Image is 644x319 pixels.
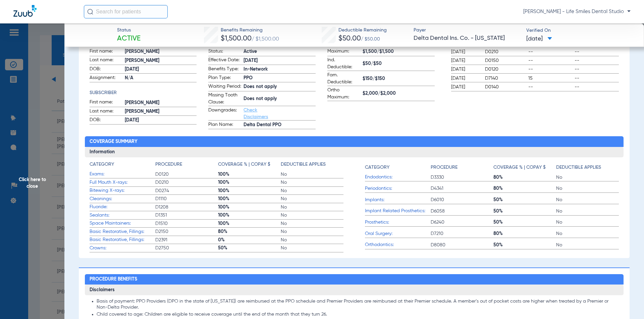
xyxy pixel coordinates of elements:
span: Exams: [90,171,155,178]
span: D6010 [431,196,493,203]
iframe: Chat Widget [610,287,644,319]
span: Implant Related Prosthetics: [365,208,431,215]
span: DOB: [90,116,122,125]
h4: Category [90,161,114,168]
span: D2391 [155,237,218,243]
span: D6058 [431,208,493,215]
span: $1,500.00 [221,35,252,42]
span: Waiting Period: [208,83,241,91]
span: / $50.00 [361,37,380,42]
span: 100% [218,187,281,194]
h3: Disclaimers [85,285,624,295]
span: Space Maintainers: [90,220,155,227]
span: Full Mouth X-rays: [90,179,155,186]
span: $50/$50 [363,60,435,67]
span: No [281,237,343,243]
span: 50% [493,242,556,248]
a: Check Disclaimers [244,108,268,119]
span: D7140 [485,75,526,82]
span: -- [575,49,619,55]
span: Status [117,27,141,34]
span: No [281,220,343,227]
app-breakdown-title: Subscriber [90,89,197,96]
app-breakdown-title: Procedure [431,161,493,173]
span: No [281,228,343,235]
h2: Procedure Benefits [85,274,624,285]
span: [DATE] [451,57,479,64]
span: Orthodontics: [365,241,431,248]
span: No [281,204,343,211]
span: Does not apply [244,95,316,102]
span: D1351 [155,212,218,219]
span: D6240 [431,219,493,226]
span: 50% [218,245,281,251]
span: Active [117,34,141,44]
span: [PERSON_NAME] [125,99,197,106]
span: 100% [218,179,281,186]
span: Delta Dental Ins. Co. - [US_STATE] [414,34,521,43]
span: No [281,212,343,219]
span: Maximum: [327,48,360,56]
span: Last name: [90,57,122,65]
li: Basis of payment: PPO Providers (DPO in the state of [US_STATE]) are reimbursed at the PPO schedu... [97,299,619,310]
span: Missing Tooth Clause: [208,92,241,106]
span: D7210 [431,230,493,237]
span: Oral Surgery: [365,230,431,237]
span: 0% [218,237,281,243]
span: Downgrades: [208,107,241,120]
span: No [556,208,619,215]
img: Zuub Logo [13,5,37,17]
span: First name: [90,48,122,56]
span: Ortho Maximum: [327,87,360,101]
span: -- [528,49,573,55]
span: D1510 [155,220,218,227]
h2: Coverage Summary [85,136,624,147]
span: 80% [493,185,556,192]
span: Verified On [526,27,633,34]
span: Ind. Deductible: [327,57,360,71]
span: 15 [528,75,573,82]
input: Search for patients [84,5,168,18]
span: -- [528,84,573,90]
span: 100% [218,195,281,202]
span: No [281,195,343,202]
span: No [556,230,619,237]
app-breakdown-title: Deductible Applies [556,161,619,173]
app-breakdown-title: Coverage % | Copay $ [493,161,556,173]
span: [DATE] [451,66,479,73]
span: D0140 [485,84,526,90]
span: No [556,242,619,248]
span: [DATE] [451,75,479,82]
span: Delta Dental PPO [244,122,316,129]
span: Does not apply [244,83,316,90]
app-breakdown-title: Procedure [155,161,218,170]
span: D4341 [431,185,493,192]
span: Deductible Remaining [338,27,387,34]
app-breakdown-title: Coverage % | Copay $ [218,161,281,170]
span: / $1,500.00 [252,36,279,42]
span: Plan Name: [208,121,241,129]
span: 100% [218,220,281,227]
span: 50% [493,219,556,226]
span: [DATE] [451,84,479,90]
span: -- [575,66,619,73]
span: [PERSON_NAME] [125,57,197,64]
span: $2,000/$2,000 [363,90,435,97]
app-breakdown-title: Deductible Applies [281,161,343,170]
span: Bitewing X-rays: [90,187,155,194]
span: D8080 [431,242,493,248]
app-breakdown-title: Category [365,161,431,173]
span: Fluoride: [90,204,155,211]
span: -- [575,84,619,90]
span: Last name: [90,108,122,116]
span: D3330 [431,174,493,181]
span: No [281,171,343,178]
h4: Coverage % | Copay $ [493,164,546,171]
span: 80% [493,174,556,181]
span: In-Network [244,66,316,73]
span: 50% [493,196,556,203]
span: Plan Type: [208,74,241,82]
span: 80% [493,230,556,237]
span: Status: [208,48,241,56]
span: No [556,185,619,192]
